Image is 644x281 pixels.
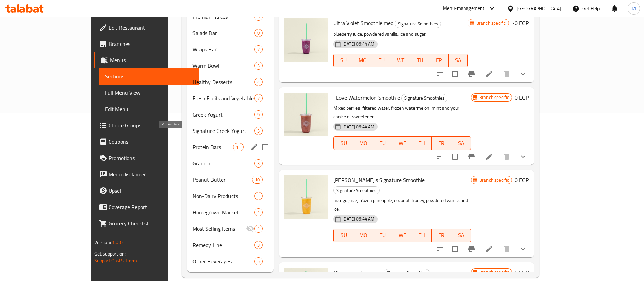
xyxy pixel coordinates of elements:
[192,208,255,216] span: Homegrown Market
[255,209,262,216] span: 1
[451,136,471,150] button: SA
[254,62,263,70] div: items
[109,203,193,211] span: Coverage Report
[249,142,259,152] button: edit
[187,155,274,172] div: Granola3
[333,267,382,278] span: Mango City Smoothie
[187,123,274,139] div: Signature Greek Yogurt3
[192,78,255,86] div: Healthy Desserts
[254,208,263,216] div: items
[109,40,193,48] span: Branches
[109,23,193,32] span: Edit Restaurant
[395,230,409,240] span: WE
[252,177,262,183] span: 10
[94,199,199,215] a: Coverage Report
[356,55,369,65] span: MO
[192,257,255,265] span: Other Beverages
[376,138,390,148] span: TU
[94,256,137,265] a: Support.OpsPlatform
[246,225,254,233] svg: Inactive section
[187,90,274,106] div: Fresh Fruits and Vegetables7
[192,127,255,135] span: Signature Greek Yogurt
[448,242,462,256] span: Select to update
[187,74,274,90] div: Healthy Desserts4
[94,117,199,134] a: Choice Groups
[356,138,370,148] span: MO
[187,41,274,57] div: Wraps Bar7
[187,172,274,188] div: Peanut Butter10
[192,192,255,200] div: Non-Dairy Products
[187,57,274,74] div: Warm Bowl3
[254,78,263,86] div: items
[255,226,262,232] span: 1
[99,85,199,101] a: Full Menu View
[255,46,262,53] span: 7
[376,230,390,240] span: TU
[254,29,263,37] div: items
[254,110,263,119] div: items
[233,144,243,151] span: 11
[192,241,255,249] span: Remedy Line
[187,253,274,269] div: Other Beverages5
[110,56,193,64] span: Menus
[94,36,199,52] a: Branches
[429,54,448,67] button: FR
[373,229,393,242] button: TU
[192,225,246,233] span: Most Selling Items
[336,138,351,148] span: SU
[333,229,353,242] button: SU
[336,55,350,65] span: SU
[515,175,529,185] h6: 0 EGP
[255,79,262,85] span: 4
[477,269,512,276] span: Branch specific
[336,230,351,240] span: SU
[109,154,193,162] span: Promotions
[255,258,262,265] span: 5
[499,148,515,165] button: delete
[255,160,262,167] span: 3
[254,127,263,135] div: items
[94,238,111,247] span: Version:
[192,29,255,37] span: Salads Bar
[333,196,471,213] p: mango juice, frozen pineapple, coconut, honey, powdered vanilla and ice.
[454,138,468,148] span: SA
[254,192,263,200] div: items
[105,105,193,113] span: Edit Menu
[463,148,480,165] button: Branch-specific-item
[372,54,391,67] button: TU
[99,68,199,85] a: Sections
[192,45,255,53] span: Wraps Bar
[109,138,193,146] span: Coupons
[252,176,263,184] div: items
[401,94,447,102] div: Signature Smoothies
[632,5,636,12] span: M
[284,18,328,62] img: Ultra Violet Smoothie med
[192,62,255,70] div: Warm Bowl
[254,225,263,233] div: items
[339,124,377,130] span: [DATE] 06:44 AM
[192,110,255,119] div: Greek Yogurt
[99,101,199,117] a: Edit Menu
[109,121,193,129] span: Choice Groups
[519,153,527,161] svg: Show Choices
[485,153,493,161] a: Edit menu item
[94,215,199,231] a: Grocery Checklist
[515,148,531,165] button: show more
[254,241,263,249] div: items
[402,94,447,102] span: Signature Smoothies
[412,136,432,150] button: TH
[187,25,274,41] div: Salads Bar8
[94,134,199,150] a: Coupons
[515,241,531,257] button: show more
[499,241,515,257] button: delete
[94,19,199,36] a: Edit Restaurant
[333,136,353,150] button: SU
[192,159,255,168] span: Granola
[410,54,429,67] button: TH
[94,182,199,199] a: Upsell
